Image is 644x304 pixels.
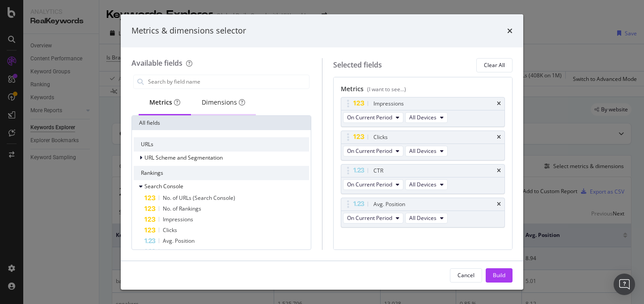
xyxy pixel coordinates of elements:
[163,205,201,212] span: No. of Rankings
[405,112,448,123] button: All Devices
[347,147,392,155] span: On Current Period
[163,194,235,202] span: No. of URLs (Search Console)
[144,182,183,190] span: Search Console
[341,97,505,127] div: ImpressionstimesOn Current PeriodAll Devices
[343,112,403,123] button: On Current Period
[134,137,309,152] div: URLs
[341,131,505,160] div: ClickstimesOn Current PeriodAll Devices
[409,181,436,188] span: All Devices
[458,271,475,279] div: Cancel
[343,179,403,190] button: On Current Period
[341,198,505,228] div: Avg. PositiontimesOn Current PeriodAll Devices
[121,14,523,290] div: modal
[144,154,223,161] span: URL Scheme and Segmentation
[163,237,195,245] span: Avg. Position
[409,214,436,222] span: All Devices
[149,98,180,107] div: Metrics
[486,268,513,283] button: Build
[405,179,448,190] button: All Devices
[476,58,513,72] button: Clear All
[132,116,311,130] div: All fields
[134,166,309,180] div: Rankings
[131,58,182,68] div: Available fields
[484,61,505,69] div: Clear All
[493,271,505,279] div: Build
[343,146,403,156] button: On Current Period
[497,202,501,207] div: times
[373,200,405,209] div: Avg. Position
[147,75,309,89] input: Search by field name
[373,166,383,175] div: CTR
[507,25,513,37] div: times
[202,98,245,107] div: Dimensions
[347,114,392,121] span: On Current Period
[373,133,388,142] div: Clicks
[333,60,382,70] div: Selected fields
[450,268,482,283] button: Cancel
[409,147,436,155] span: All Devices
[131,25,246,37] div: Metrics & dimensions selector
[405,213,448,224] button: All Devices
[614,274,635,295] div: Open Intercom Messenger
[341,84,505,97] div: Metrics
[341,164,505,194] div: CTRtimesOn Current PeriodAll Devices
[163,215,193,223] span: Impressions
[367,85,406,93] div: (I want to see...)
[497,101,501,106] div: times
[347,181,392,188] span: On Current Period
[163,226,177,234] span: Clicks
[497,168,501,173] div: times
[497,135,501,140] div: times
[373,99,404,108] div: Impressions
[405,146,448,156] button: All Devices
[343,213,403,224] button: On Current Period
[347,214,392,222] span: On Current Period
[409,114,436,121] span: All Devices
